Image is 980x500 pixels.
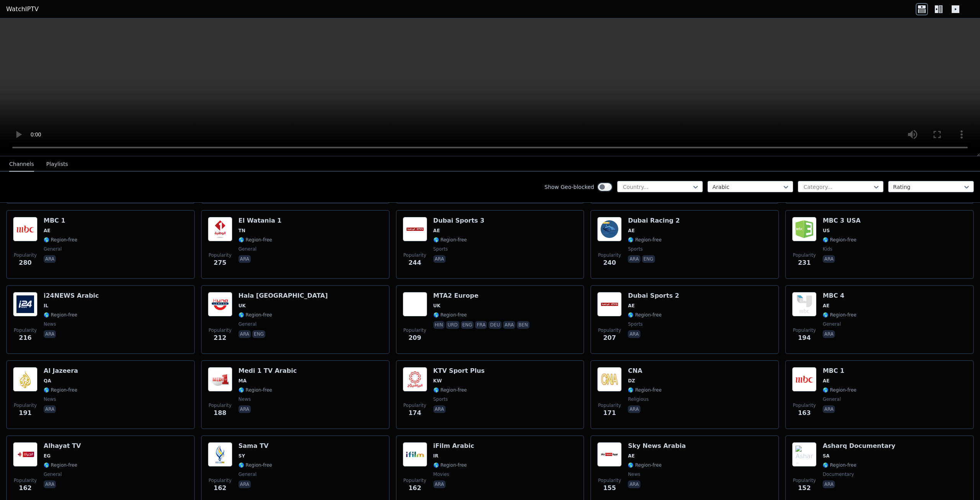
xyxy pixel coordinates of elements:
[823,312,856,318] span: 🌎 Region-free
[208,367,232,392] img: Medi 1 TV Arabic
[823,480,835,488] p: ara
[238,246,256,252] span: general
[597,442,622,467] img: Sky News Arabia
[9,157,34,172] button: Channels
[238,330,251,338] p: ara
[628,405,640,413] p: ara
[823,237,856,243] span: 🌎 Region-free
[792,367,817,392] img: MBC 1
[44,405,56,413] p: ara
[793,402,816,408] span: Popularity
[403,442,427,467] img: iFilm Arabic
[238,462,272,468] span: 🌎 Region-free
[823,255,835,263] p: ara
[403,292,427,316] img: MTA2 Europe
[433,396,448,402] span: sports
[433,462,467,468] span: 🌎 Region-free
[823,462,856,468] span: 🌎 Region-free
[433,378,442,384] span: KW
[823,453,830,459] span: SA
[408,408,421,418] span: 174
[44,378,51,384] span: QA
[209,402,232,408] span: Popularity
[628,255,640,263] p: ara
[238,321,256,327] span: general
[403,477,426,484] span: Popularity
[208,292,232,316] img: Hala London
[628,378,635,384] span: DZ
[403,252,426,258] span: Popularity
[446,321,459,329] p: urd
[44,321,56,327] span: news
[823,330,835,338] p: ara
[628,442,686,450] h6: Sky News Arabia
[252,330,265,338] p: eng
[628,453,634,459] span: AE
[19,484,31,493] span: 162
[823,217,861,225] h6: MBC 3 USA
[798,258,810,267] span: 231
[793,252,816,258] span: Popularity
[44,246,62,252] span: general
[475,321,487,329] p: fra
[433,471,449,477] span: movies
[597,217,622,241] img: Dubai Racing 2
[14,252,37,258] span: Popularity
[44,442,81,450] h6: Alhayat TV
[13,367,38,392] img: Al Jazeera
[238,237,272,243] span: 🌎 Region-free
[19,258,31,267] span: 280
[793,327,816,333] span: Popularity
[13,442,38,467] img: Alhayat TV
[44,480,56,488] p: ara
[238,367,297,375] h6: Medi 1 TV Arabic
[208,442,232,467] img: Sama TV
[433,292,531,300] h6: MTA2 Europe
[214,408,226,418] span: 188
[44,255,56,263] p: ara
[433,217,485,225] h6: Dubai Sports 3
[628,471,640,477] span: news
[433,255,446,263] p: ara
[544,183,594,191] label: Show Geo-blocked
[642,255,655,263] p: eng
[238,378,247,384] span: MA
[603,258,616,267] span: 240
[44,217,77,225] h6: MBC 1
[597,367,622,392] img: CNA
[433,405,446,413] p: ara
[823,303,829,309] span: AE
[628,480,640,488] p: ara
[503,321,515,329] p: ara
[793,477,816,484] span: Popularity
[44,312,77,318] span: 🌎 Region-free
[13,292,38,316] img: i24NEWS Arabic
[209,252,232,258] span: Popularity
[823,471,854,477] span: documentary
[433,453,439,459] span: IR
[628,217,680,225] h6: Dubai Racing 2
[433,480,446,488] p: ara
[823,396,841,402] span: general
[238,442,272,450] h6: Sama TV
[238,292,328,300] h6: Hala [GEOGRAPHIC_DATA]
[238,217,282,225] h6: El Watania 1
[628,303,634,309] span: AE
[238,255,251,263] p: ara
[209,477,232,484] span: Popularity
[44,303,48,309] span: IL
[823,405,835,413] p: ara
[44,237,77,243] span: 🌎 Region-free
[628,292,679,300] h6: Dubai Sports 2
[823,378,829,384] span: AE
[44,396,56,402] span: news
[798,408,810,418] span: 163
[433,228,440,234] span: AE
[628,312,661,318] span: 🌎 Region-free
[598,327,621,333] span: Popularity
[238,471,256,477] span: general
[433,387,467,393] span: 🌎 Region-free
[433,237,467,243] span: 🌎 Region-free
[14,327,37,333] span: Popularity
[823,387,856,393] span: 🌎 Region-free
